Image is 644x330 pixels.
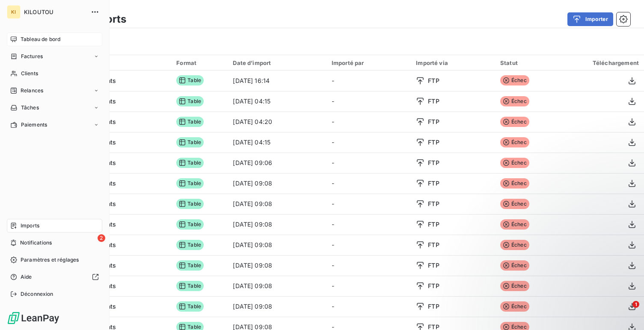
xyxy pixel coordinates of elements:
[98,234,105,242] span: 2
[176,158,204,168] span: Table
[20,239,52,247] span: Notifications
[176,281,204,291] span: Table
[228,153,326,173] td: [DATE] 09:06
[176,260,204,271] span: Table
[428,220,439,229] span: FTP
[176,199,204,209] span: Table
[21,273,32,281] span: Aide
[428,77,439,85] span: FTP
[473,247,644,307] iframe: Intercom notifications message
[567,12,613,26] button: Importer
[428,200,439,208] span: FTP
[176,240,204,250] span: Table
[21,87,43,94] span: Relances
[176,301,204,312] span: Table
[326,194,411,214] td: -
[21,104,39,112] span: Tâches
[326,71,411,91] td: -
[500,158,529,168] span: Échec
[233,59,321,66] div: Date d’import
[228,255,326,276] td: [DATE] 09:08
[326,173,411,194] td: -
[500,59,554,66] div: Statut
[7,270,102,284] a: Aide
[176,96,204,106] span: Table
[428,261,439,270] span: FTP
[326,235,411,255] td: -
[176,59,223,66] div: Format
[500,75,529,85] span: Échec
[21,256,79,264] span: Paramètres et réglages
[326,255,411,276] td: -
[332,59,406,66] div: Importé par
[632,301,639,308] span: 1
[500,178,529,189] span: Échec
[428,179,439,188] span: FTP
[7,5,21,19] div: KI
[228,173,326,194] td: [DATE] 09:08
[228,296,326,317] td: [DATE] 09:08
[615,301,635,321] iframe: Intercom live chat
[176,75,204,85] span: Table
[176,178,204,189] span: Table
[228,71,326,91] td: [DATE] 16:14
[326,276,411,296] td: -
[326,132,411,153] td: -
[500,117,529,127] span: Échec
[428,97,439,106] span: FTP
[21,121,47,129] span: Paiements
[428,138,439,147] span: FTP
[21,222,39,230] span: Imports
[326,296,411,317] td: -
[428,282,439,290] span: FTP
[500,219,529,230] span: Échec
[500,240,529,250] span: Échec
[428,241,439,249] span: FTP
[228,194,326,214] td: [DATE] 09:08
[21,290,53,298] span: Déconnexion
[228,112,326,132] td: [DATE] 04:20
[428,118,439,126] span: FTP
[176,219,204,230] span: Table
[21,70,38,77] span: Clients
[564,59,639,66] div: Téléchargement
[228,276,326,296] td: [DATE] 09:08
[228,132,326,153] td: [DATE] 04:15
[326,214,411,235] td: -
[228,214,326,235] td: [DATE] 09:08
[21,35,60,43] span: Tableau de bord
[228,235,326,255] td: [DATE] 09:08
[326,153,411,173] td: -
[428,302,439,311] span: FTP
[500,96,529,106] span: Échec
[428,159,439,167] span: FTP
[500,199,529,209] span: Échec
[326,112,411,132] td: -
[500,137,529,147] span: Échec
[24,9,86,15] span: KILOUTOU
[176,137,204,147] span: Table
[228,91,326,112] td: [DATE] 04:15
[7,311,60,325] img: Logo LeanPay
[326,91,411,112] td: -
[21,53,43,60] span: Factures
[176,117,204,127] span: Table
[416,59,490,66] div: Importé via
